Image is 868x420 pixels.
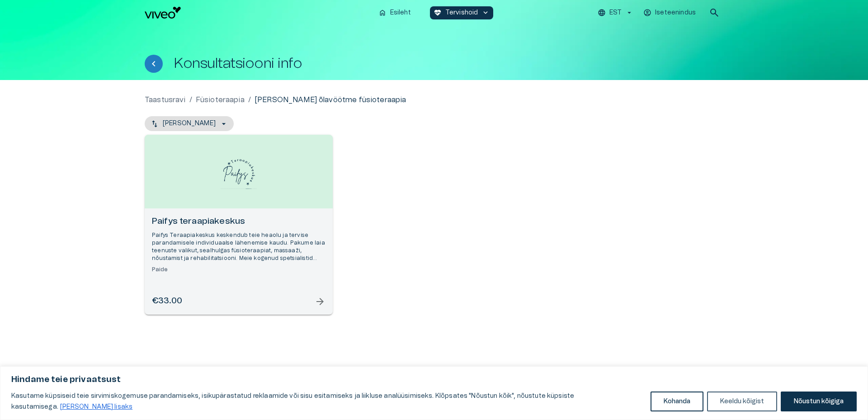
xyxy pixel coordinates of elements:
[378,9,387,17] span: home
[145,116,234,131] button: [PERSON_NAME]
[481,9,490,17] span: keyboard_arrow_down
[255,94,406,105] p: [PERSON_NAME] õlavöötme füsioteraapia
[145,7,181,19] img: Viveo logo
[11,391,644,412] p: Kasutame küpsiseid teie sirvimiskogemuse parandamiseks, isikupärastatud reklaamide või sisu esita...
[390,8,411,18] p: Esileht
[596,6,635,19] button: EST
[609,8,622,18] p: EST
[315,296,325,307] span: arrow_forward
[196,94,245,105] a: Füsioteraapia
[434,9,442,17] span: ecg_heart
[152,216,325,228] h6: Paifys teraapiakeskus
[705,4,723,22] button: open search modal
[152,295,182,307] h6: €33.00
[221,154,257,189] img: Paifys teraapiakeskus logo
[375,6,415,19] button: homeEsileht
[430,6,494,19] button: ecg_heartTervishoidkeyboard_arrow_down
[152,266,325,274] h6: Paide
[707,392,777,411] button: Keeldu kõigist
[189,94,192,105] p: /
[60,403,133,411] a: Loe lisaks
[651,392,703,411] button: Kohanda
[655,8,696,18] p: Iseteenindus
[145,135,333,315] a: Open selected supplier available booking dates
[781,392,857,411] button: Nõustun kõigiga
[642,6,698,19] button: Iseteenindus
[145,94,186,105] a: Taastusravi
[174,56,302,71] h1: Konsultatsiooni info
[248,94,251,105] p: /
[145,7,371,19] a: Navigate to homepage
[46,7,60,14] span: Help
[445,8,478,18] p: Tervishoid
[145,55,163,73] button: Tagasi
[152,231,325,263] p: Paifys Teraapiakeskus keskendub teie heaolu ja tervise parandamisele individuaalse lähenemise kau...
[11,374,857,385] p: Hindame teie privaatsust
[709,7,720,18] span: search
[163,119,216,128] p: [PERSON_NAME]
